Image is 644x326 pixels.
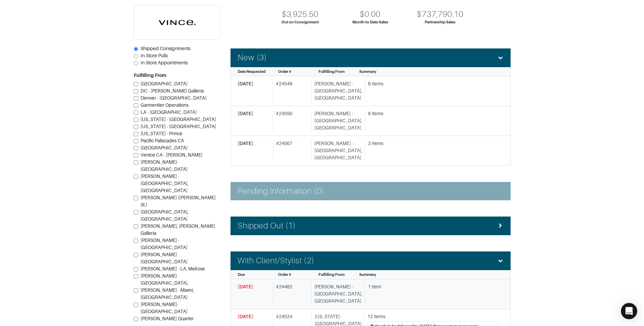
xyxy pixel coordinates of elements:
[368,283,498,290] div: 1 Item
[141,238,187,250] span: [PERSON_NAME] - [GEOGRAPHIC_DATA]
[238,221,296,231] h4: Shipped Out (1)
[278,69,291,74] span: Order #
[238,69,265,74] span: Date Requested
[134,239,138,243] input: [PERSON_NAME] - [GEOGRAPHIC_DATA]
[141,124,216,129] span: [US_STATE] - [GEOGRAPHIC_DATA]
[238,141,253,146] span: [DATE]
[360,9,381,19] div: $0.00
[273,80,309,102] div: # 24549
[238,272,245,277] span: Due
[425,19,456,25] div: Partnership Sales
[134,267,138,271] input: [PERSON_NAME] - LA, Melrose
[318,69,345,74] span: Fulfilling From
[141,131,182,136] span: [US_STATE] - Prince
[134,72,166,79] label: Fulfilling From
[278,272,291,277] span: Order #
[141,102,188,108] span: Garmentier Operations
[134,224,138,229] input: [PERSON_NAME], [PERSON_NAME] Galleria
[134,146,138,150] input: [GEOGRAPHIC_DATA]
[141,152,202,158] span: Venice CA - [PERSON_NAME]
[134,96,138,101] input: Denver - [GEOGRAPHIC_DATA]
[141,60,188,65] span: In Store Appointments
[141,209,188,222] span: [GEOGRAPHIC_DATA], [GEOGRAPHIC_DATA]
[134,61,138,65] input: In Store Appointments
[134,196,138,200] input: [PERSON_NAME] ([PERSON_NAME] St.)
[368,140,498,147] div: 3 Items
[141,145,187,150] span: [GEOGRAPHIC_DATA]
[134,160,138,165] input: [PERSON_NAME]-[GEOGRAPHIC_DATA]
[134,274,138,279] input: [PERSON_NAME][GEOGRAPHIC_DATA].
[134,210,138,215] input: [GEOGRAPHIC_DATA], [GEOGRAPHIC_DATA]
[359,272,376,277] span: Summary
[134,139,138,143] input: Pacific Paliscades CA
[134,132,138,136] input: [US_STATE] - Prince
[311,140,362,161] div: [PERSON_NAME] - [GEOGRAPHIC_DATA], [GEOGRAPHIC_DATA]
[238,186,324,196] h4: Pending Information (0)
[311,110,362,131] div: [PERSON_NAME] - [GEOGRAPHIC_DATA], [GEOGRAPHIC_DATA]
[281,19,319,25] div: Out on Consignment
[134,118,138,122] input: [US_STATE] - [GEOGRAPHIC_DATA]
[359,69,376,74] span: Summary
[141,302,187,314] span: [PERSON_NAME]- [GEOGRAPHIC_DATA]
[141,252,187,264] span: [PERSON_NAME][GEOGRAPHIC_DATA]
[141,195,216,207] span: [PERSON_NAME] ([PERSON_NAME] St.)
[141,223,215,236] span: [PERSON_NAME], [PERSON_NAME] Galleria
[141,53,168,58] span: In-Store Pulls
[621,303,637,319] div: Open Intercom Messenger
[134,5,220,39] img: cyAkLTq7csKWtL9WARqkkVaF.png
[134,89,138,94] input: DC - [PERSON_NAME] Galleria
[141,287,194,300] span: [PERSON_NAME] - Miami, [GEOGRAPHIC_DATA]
[141,266,205,271] span: [PERSON_NAME] - LA, Melrose
[238,81,253,86] span: [DATE]
[141,159,187,172] span: [PERSON_NAME]-[GEOGRAPHIC_DATA]
[417,9,463,19] div: $737,790.10
[134,288,138,293] input: [PERSON_NAME] - Miami, [GEOGRAPHIC_DATA]
[352,19,388,25] div: Month-to-Date Sales
[311,80,362,102] div: [PERSON_NAME] - [GEOGRAPHIC_DATA], [GEOGRAPHIC_DATA]
[368,110,498,117] div: 8 Items
[273,283,309,305] div: # 24462
[238,111,253,116] span: [DATE]
[141,95,206,101] span: Denver - [GEOGRAPHIC_DATA]
[141,273,188,286] span: [PERSON_NAME][GEOGRAPHIC_DATA].
[368,80,498,87] div: 6 Items
[134,317,138,321] input: [PERSON_NAME] Quarter
[282,9,318,19] div: $3,925.50
[134,47,138,51] input: Shipped Consignments
[141,138,184,143] span: Pacific Paliscades CA
[238,314,253,319] span: [DATE]
[367,313,498,320] div: 12 Items
[134,153,138,158] input: Venice CA - [PERSON_NAME]
[134,54,138,58] input: In-Store Pulls
[134,103,138,108] input: Garmentier Operations
[141,316,194,321] span: [PERSON_NAME] Quarter
[238,284,253,289] span: [DATE]
[141,174,188,193] span: [PERSON_NAME] - [GEOGRAPHIC_DATA], [GEOGRAPHIC_DATA]
[238,256,314,266] h4: With Client/Stylist (2)
[141,109,197,115] span: LA - [GEOGRAPHIC_DATA]
[134,253,138,257] input: [PERSON_NAME][GEOGRAPHIC_DATA]
[134,303,138,307] input: [PERSON_NAME]- [GEOGRAPHIC_DATA]
[134,110,138,115] input: LA - [GEOGRAPHIC_DATA]
[141,81,187,86] span: [GEOGRAPHIC_DATA]
[273,110,309,131] div: # 24550
[134,175,138,179] input: [PERSON_NAME] - [GEOGRAPHIC_DATA], [GEOGRAPHIC_DATA]
[134,125,138,129] input: [US_STATE] - [GEOGRAPHIC_DATA]
[238,53,267,63] h4: New (3)
[141,88,204,94] span: DC - [PERSON_NAME] Galleria
[273,140,309,161] div: # 24567
[141,117,216,122] span: [US_STATE] - [GEOGRAPHIC_DATA]
[141,46,190,51] span: Shipped Consignments
[318,272,345,277] span: Fulfilling From
[311,283,362,305] div: [PERSON_NAME] - [GEOGRAPHIC_DATA], [GEOGRAPHIC_DATA]
[134,82,138,86] input: [GEOGRAPHIC_DATA]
